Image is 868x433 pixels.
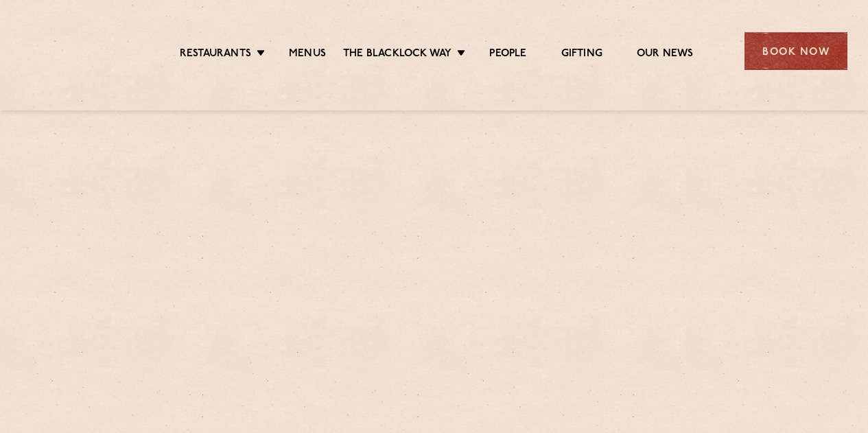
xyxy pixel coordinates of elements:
img: svg%3E [21,13,135,90]
a: People [489,47,526,62]
a: Gifting [561,47,602,62]
a: Our News [637,47,694,62]
a: The Blacklock Way [343,47,451,62]
div: Book Now [744,32,847,70]
a: Restaurants [180,47,251,62]
a: Menus [289,47,326,62]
